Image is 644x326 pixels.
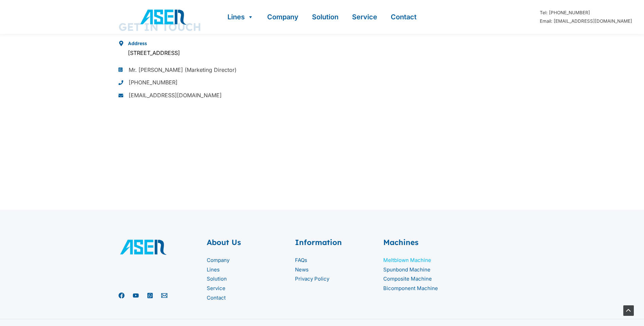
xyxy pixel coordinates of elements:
span: Address [128,40,147,46]
nav: Information [295,256,366,284]
a: Email [161,292,167,299]
span: Mr. [PERSON_NAME] (Marketing Director) [127,65,237,75]
a: Solution [207,276,227,282]
a: Meltblown Machine [383,257,431,263]
a: Email: [EMAIL_ADDRESS][DOMAIN_NAME] [540,18,632,24]
h2: Information [295,237,366,248]
a: Tel: [PHONE_NUMBER] [540,10,590,15]
aside: Footer Widget 2 [383,237,526,293]
a: News [295,266,309,273]
h2: Machines [383,237,526,248]
a: Bicomponent Machine [383,285,438,291]
a: Lines [207,266,220,273]
a: Contact [207,294,226,301]
a: Mr. [PERSON_NAME] (Marketing Director) [118,65,246,75]
a: Composite Machine [383,276,432,282]
a: ASEN Nonwoven Machinery [139,13,188,20]
aside: Footer Widget 3 [295,237,366,284]
a: Facebook [118,292,125,299]
a: WhatsApp [147,292,153,299]
nav: Machines [383,256,526,293]
a: Service [207,285,225,291]
aside: Footer Widget 1 [207,237,278,303]
span: [EMAIL_ADDRESS][DOMAIN_NAME] [127,90,222,101]
a: Company [207,257,229,263]
a: [EMAIL_ADDRESS][DOMAIN_NAME] [118,90,246,101]
nav: About Us [207,256,278,303]
a: Privacy Policy [295,276,329,282]
h2: About Us [207,237,278,248]
a: YouTube [133,292,139,299]
a: Spunbond Machine [383,266,430,273]
a: FAQs [295,257,307,263]
iframe: 23.183069, 113.147480 [254,20,526,183]
p: [STREET_ADDRESS] [128,48,246,58]
a: [PHONE_NUMBER] [118,78,246,88]
span: [PHONE_NUMBER] [127,78,178,88]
